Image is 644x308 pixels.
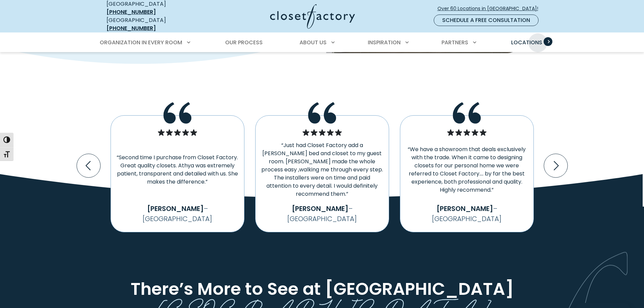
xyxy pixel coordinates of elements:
p: “Second time I purchase from Closet Factory. Great quality closets. Athya was extremely patient, ... [116,153,239,186]
span: Locations [511,39,542,46]
span: Over 60 Locations in [GEOGRAPHIC_DATA]! [437,5,544,12]
span: Inspiration [368,39,401,46]
span: Organization in Every Room [100,39,182,46]
span: About Us [300,39,327,46]
a: Schedule a Free Consultation [434,15,539,26]
span: [PERSON_NAME] [436,204,493,213]
p: “Just had Closet Factory add a [PERSON_NAME] bed and closet to my guest room. [PERSON_NAME] made ... [261,141,383,198]
div: [GEOGRAPHIC_DATA] [106,16,205,32]
button: Next slide [541,151,570,180]
a: [PHONE_NUMBER] [106,8,156,16]
p: – [GEOGRAPHIC_DATA] [116,204,239,224]
p: – [GEOGRAPHIC_DATA] [406,204,528,224]
nav: Primary Menu [95,33,549,52]
span: [PERSON_NAME] [292,204,349,213]
p: “We have a showroom that deals exclusively with the trade. When it came to designing closets for ... [406,145,528,194]
a: [PHONE_NUMBER] [106,24,156,32]
span: Partners [442,39,468,46]
button: Previous slide [74,151,103,180]
span: [PERSON_NAME] [147,204,204,213]
a: Over 60 Locations in [GEOGRAPHIC_DATA]! [437,3,544,15]
span: There’s More to See at [GEOGRAPHIC_DATA] [130,277,514,301]
span: Our Process [225,39,263,46]
p: – [GEOGRAPHIC_DATA] [261,204,383,224]
img: Closet Factory Logo [270,4,355,29]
